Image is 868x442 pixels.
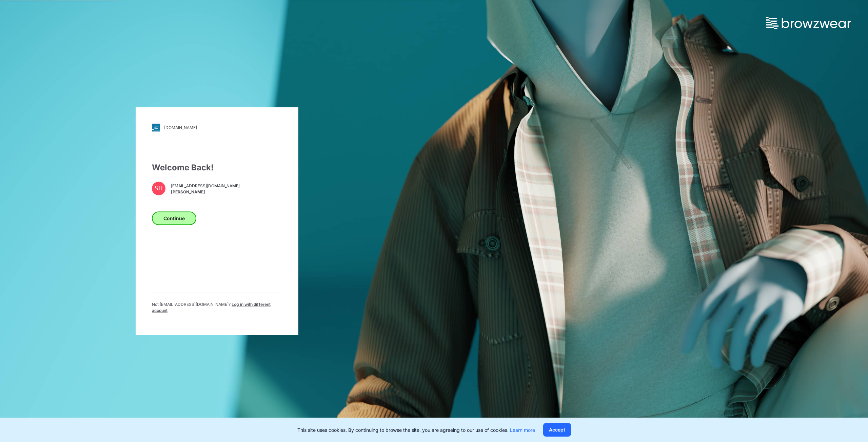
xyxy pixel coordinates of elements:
a: [DOMAIN_NAME] [152,123,282,131]
button: Continue [152,211,196,225]
div: Welcome Back! [152,161,282,173]
span: [PERSON_NAME] [171,189,240,195]
a: Learn more [510,427,535,433]
p: This site uses cookies. By continuing to browse the site, you are agreeing to our use of cookies. [297,426,535,434]
button: Accept [543,423,571,437]
p: Not [EMAIL_ADDRESS][DOMAIN_NAME] ? [152,301,282,313]
img: browzwear-logo.73288ffb.svg [766,17,851,29]
span: [EMAIL_ADDRESS][DOMAIN_NAME] [171,183,240,189]
div: [DOMAIN_NAME] [164,125,197,130]
img: svg+xml;base64,PHN2ZyB3aWR0aD0iMjgiIGhlaWdodD0iMjgiIHZpZXdCb3g9IjAgMCAyOCAyOCIgZmlsbD0ibm9uZSIgeG... [152,123,160,131]
div: SH [152,182,165,195]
